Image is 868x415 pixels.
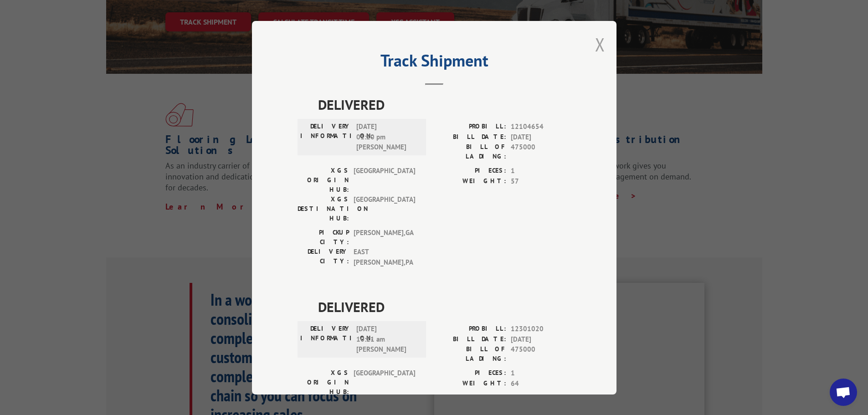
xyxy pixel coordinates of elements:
[434,334,506,344] label: BILL DATE:
[434,132,506,142] label: BILL DATE:
[354,195,415,223] span: [GEOGRAPHIC_DATA]
[298,166,349,195] label: XGS ORIGIN HUB:
[434,166,506,176] label: PIECES:
[434,142,506,161] label: BILL OF LADING:
[300,122,352,153] label: DELIVERY INFORMATION:
[354,247,415,267] span: EAST [PERSON_NAME] , PA
[511,368,571,379] span: 1
[298,247,349,267] label: DELIVERY CITY:
[354,166,415,195] span: [GEOGRAPHIC_DATA]
[298,54,571,72] h2: Track Shipment
[830,379,857,406] div: Open chat
[511,344,571,364] span: 475000
[511,142,571,161] span: 475000
[595,32,605,56] button: Close modal
[434,378,506,389] label: WEIGHT:
[298,228,349,247] label: PICKUP CITY:
[356,122,418,153] span: [DATE] 01:20 pm [PERSON_NAME]
[511,132,571,142] span: [DATE]
[298,368,349,397] label: XGS ORIGIN HUB:
[511,166,571,176] span: 1
[318,297,571,317] span: DELIVERED
[434,122,506,132] label: PROBILL:
[511,324,571,334] span: 12301020
[300,324,352,355] label: DELIVERY INFORMATION:
[511,122,571,132] span: 12104654
[511,378,571,389] span: 64
[354,228,415,247] span: [PERSON_NAME] , GA
[434,324,506,334] label: PROBILL:
[511,334,571,344] span: [DATE]
[298,195,349,223] label: XGS DESTINATION HUB:
[354,368,415,397] span: [GEOGRAPHIC_DATA]
[434,344,506,364] label: BILL OF LADING:
[356,324,418,355] span: [DATE] 10:21 am [PERSON_NAME]
[434,368,506,379] label: PIECES:
[434,176,506,186] label: WEIGHT:
[511,176,571,186] span: 57
[318,94,571,115] span: DELIVERED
